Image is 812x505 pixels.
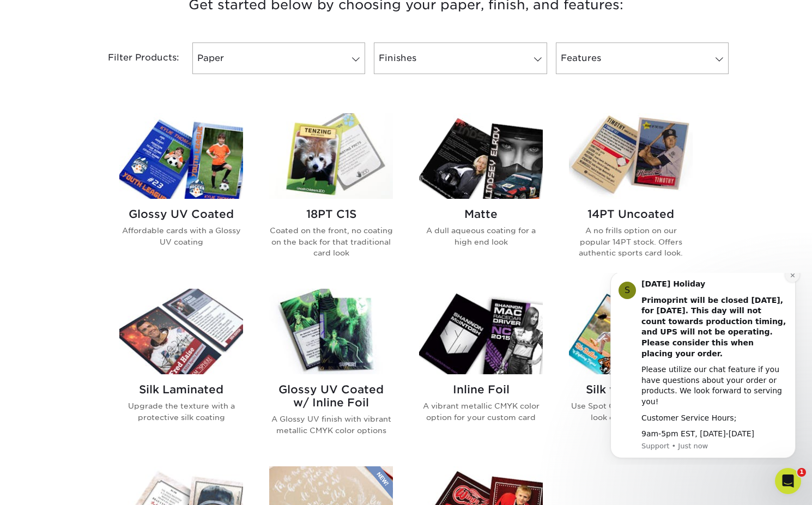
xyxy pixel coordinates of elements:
img: 14PT Uncoated Trading Cards [569,113,693,199]
a: Features [556,42,729,74]
p: Upgrade the texture with a protective silk coating [119,400,243,423]
p: A dull aqueous coating for a high end look [419,225,543,247]
a: Glossy UV Coated w/ Inline Foil Trading Cards Glossy UV Coated w/ Inline Foil A Glossy UV finish ... [269,289,393,453]
p: Affordable cards with a Glossy UV coating [119,225,243,247]
img: Glossy UV Coated Trading Cards [119,113,243,199]
b: Primoprint will be closed [DATE], for [DATE]. This day will not count towards production timing, ... [47,23,192,85]
h2: Glossy UV Coated w/ Inline Foil [269,383,393,409]
a: Matte Trading Cards Matte A dull aqueous coating for a high end look [419,113,543,276]
a: Paper [192,42,365,74]
a: Silk w/ Spot UV Trading Cards Silk w/ Spot UV Use Spot Gloss to enhance the look of your silk card [569,289,693,453]
a: 18PT C1S Trading Cards 18PT C1S Coated on the front, no coating on the back for that traditional ... [269,113,393,276]
img: 18PT C1S Trading Cards [269,113,393,199]
h2: Silk Laminated [119,383,243,396]
img: Silk Laminated Trading Cards [119,289,243,374]
a: 14PT Uncoated Trading Cards 14PT Uncoated A no frills option on our popular 14PT stock. Offers au... [569,113,693,276]
a: Inline Foil Trading Cards Inline Foil A vibrant metallic CMYK color option for your custom card [419,289,543,453]
p: Use Spot Gloss to enhance the look of your silk card [569,400,693,423]
p: A vibrant metallic CMYK color option for your custom card [419,400,543,423]
div: Customer Service Hours; [47,140,193,151]
h2: Inline Foil [419,383,543,396]
h2: 14PT Uncoated [569,208,693,221]
img: New Product [366,466,393,499]
div: Message content [47,6,193,167]
iframe: Google Customer Reviews [3,472,93,501]
div: Filter Products: [79,42,188,74]
a: Glossy UV Coated Trading Cards Glossy UV Coated Affordable cards with a Glossy UV coating [119,113,243,276]
h2: Silk w/ Spot UV [569,383,693,396]
img: Inline Foil Trading Cards [419,289,543,374]
img: Silk w/ Spot UV Trading Cards [569,289,693,374]
a: Silk Laminated Trading Cards Silk Laminated Upgrade the texture with a protective silk coating [119,289,243,453]
span: 1 [797,468,806,477]
p: A Glossy UV finish with vibrant metallic CMYK color options [269,413,393,436]
div: Profile image for Support [25,9,42,26]
div: 9am-5pm EST, [DATE]-[DATE] [47,156,193,167]
iframe: Intercom notifications message [594,273,812,465]
b: [DATE] Holiday [47,7,111,15]
div: Please utilize our chat feature if you have questions about your order or products. We look forwa... [47,92,193,134]
h2: 18PT C1S [269,208,393,221]
img: Glossy UV Coated w/ Inline Foil Trading Cards [269,289,393,374]
h2: Glossy UV Coated [119,208,243,221]
p: Coated on the front, no coating on the back for that traditional card look [269,225,393,258]
iframe: Intercom live chat [775,468,801,494]
p: A no frills option on our popular 14PT stock. Offers authentic sports card look. [569,225,693,258]
img: Matte Trading Cards [419,113,543,199]
h2: Matte [419,208,543,221]
a: Finishes [374,42,547,74]
p: Message from Support, sent Just now [47,168,193,178]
